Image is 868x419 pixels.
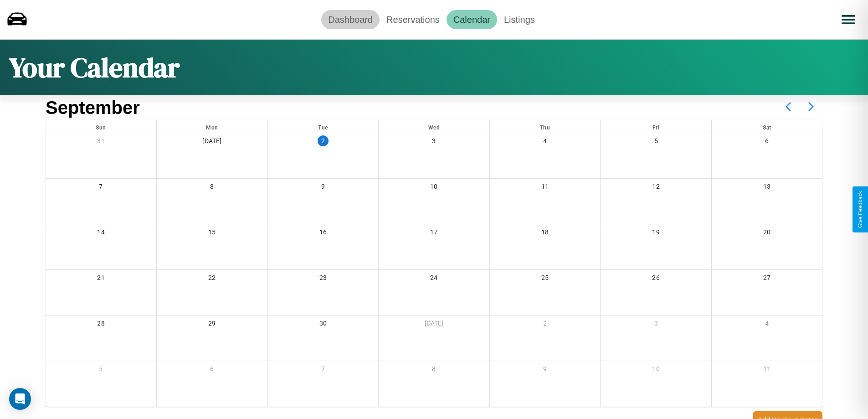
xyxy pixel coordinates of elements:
[712,179,822,197] div: 13
[601,316,711,334] div: 3
[712,224,822,243] div: 20
[268,224,379,243] div: 16
[490,224,601,243] div: 18
[46,133,156,152] div: 31
[490,361,601,380] div: 9
[379,120,489,133] div: Wed
[712,133,822,152] div: 6
[318,135,329,146] div: 2
[46,120,156,133] div: Sun
[46,270,156,289] div: 21
[379,316,489,334] div: [DATE]
[712,361,822,380] div: 11
[157,120,267,133] div: Mon
[157,361,267,380] div: 6
[157,179,267,197] div: 8
[46,179,156,197] div: 7
[46,98,140,118] h2: September
[836,7,861,32] button: Open menu
[9,49,180,86] h1: Your Calendar
[490,133,601,152] div: 4
[268,316,379,334] div: 30
[712,316,822,334] div: 4
[157,270,267,289] div: 22
[9,388,31,410] div: Open Intercom Messenger
[601,224,711,243] div: 19
[601,361,711,380] div: 10
[601,133,711,152] div: 5
[379,133,489,152] div: 3
[497,10,542,29] a: Listings
[321,10,380,29] a: Dashboard
[157,316,267,334] div: 29
[157,224,267,243] div: 15
[601,270,711,289] div: 26
[379,179,489,197] div: 10
[379,361,489,380] div: 8
[379,270,489,289] div: 24
[157,133,267,152] div: [DATE]
[712,120,822,133] div: Sat
[46,224,156,243] div: 14
[601,120,711,133] div: Fri
[268,120,379,133] div: Tue
[46,316,156,334] div: 28
[268,361,379,380] div: 7
[712,270,822,289] div: 27
[447,10,497,29] a: Calendar
[379,224,489,243] div: 17
[490,179,601,197] div: 11
[857,191,863,228] div: Give Feedback
[268,270,379,289] div: 23
[490,316,601,334] div: 2
[490,120,601,133] div: Thu
[490,270,601,289] div: 25
[380,10,447,29] a: Reservations
[46,361,156,380] div: 5
[601,179,711,197] div: 12
[268,179,379,197] div: 9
